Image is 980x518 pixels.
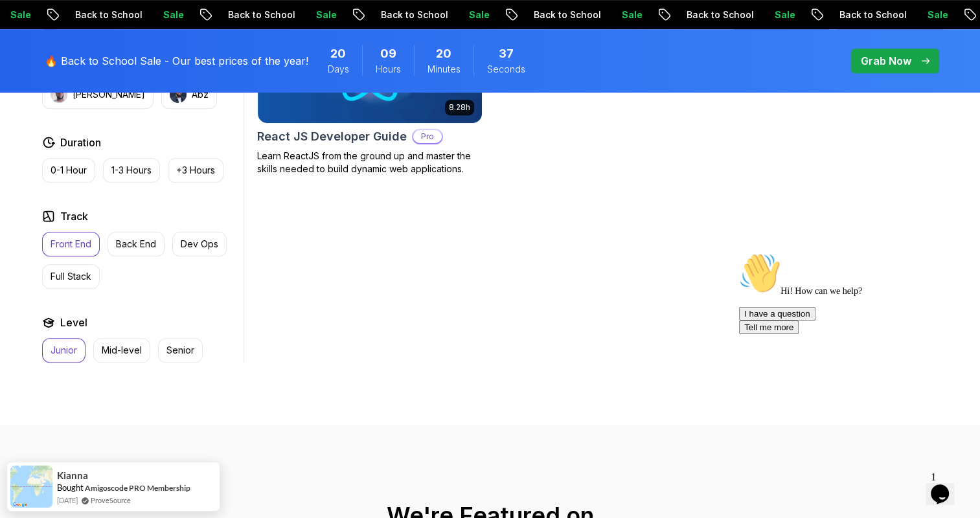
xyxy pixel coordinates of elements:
button: Tell me more [5,73,65,87]
span: [DATE] [57,495,78,506]
p: Sale [305,8,347,21]
p: Back to School [217,8,305,21]
span: Kianna [57,470,88,481]
button: Senior [158,338,203,363]
p: 1-3 Hours [111,164,152,177]
p: Sale [611,8,652,21]
h2: React JS Developer Guide [257,128,407,146]
button: Front End [42,232,100,256]
button: Dev Ops [172,232,227,256]
p: [PERSON_NAME] [73,88,145,101]
button: 1-3 Hours [103,158,160,183]
div: 👋Hi! How can we help?I have a questionTell me more [5,5,238,87]
button: instructor img[PERSON_NAME] [42,80,154,109]
p: Back End [116,238,156,251]
p: Back to School [828,8,917,21]
span: Hours [376,63,401,76]
img: instructor img [170,86,187,103]
span: Days [328,63,349,76]
iframe: chat widget [926,466,967,505]
h2: Track [60,208,88,224]
p: Full Stack [51,270,91,283]
span: 20 Minutes [436,45,451,63]
p: Grab Now [861,53,911,69]
button: +3 Hours [168,158,223,183]
button: Mid-level [93,338,150,363]
span: Hi! How can we help? [5,39,128,49]
p: 🔥 Back to School Sale - Our best prices of the year! [45,53,308,69]
p: Abz [192,88,209,101]
iframe: chat widget [734,247,967,460]
p: Junior [51,344,77,357]
p: Front End [51,238,91,251]
p: Sale [152,8,194,21]
p: 0-1 Hour [51,164,87,177]
p: Sale [764,8,805,21]
button: Full Stack [42,264,100,289]
a: Amigoscode PRO Membership [85,483,190,493]
p: Senior [166,344,194,357]
p: Back to School [370,8,458,21]
p: Back to School [64,8,152,21]
a: ProveSource [91,496,131,504]
span: 20 Days [330,45,346,63]
button: I have a question [5,60,82,73]
p: Dev Ops [181,238,218,251]
p: Sale [458,8,499,21]
span: Seconds [487,63,525,76]
span: Bought [57,482,84,493]
span: 37 Seconds [499,45,514,63]
p: Sale [917,8,958,21]
span: Minutes [427,63,461,76]
p: Back to School [676,8,764,21]
h2: Level [60,315,87,330]
button: 0-1 Hour [42,158,95,183]
img: :wave: [5,5,47,47]
button: Junior [42,338,85,363]
img: provesource social proof notification image [10,466,52,508]
button: instructor imgAbz [161,80,217,109]
h2: Duration [60,135,101,150]
span: 9 Hours [380,45,396,63]
p: Back to School [523,8,611,21]
p: 8.28h [449,102,470,113]
p: Learn ReactJS from the ground up and master the skills needed to build dynamic web applications. [257,150,483,175]
img: instructor img [51,86,67,103]
p: Mid-level [102,344,142,357]
p: Pro [413,130,442,143]
p: +3 Hours [176,164,215,177]
button: Back End [108,232,165,256]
